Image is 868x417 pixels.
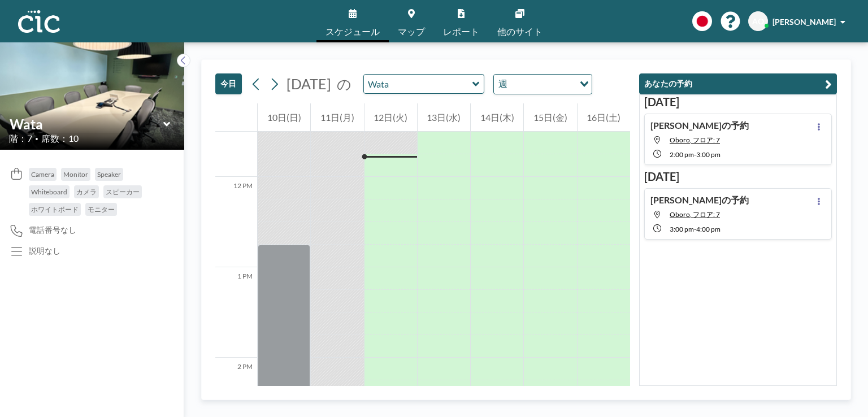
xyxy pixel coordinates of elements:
span: の [337,75,351,93]
h4: [PERSON_NAME]の予約 [650,194,749,206]
span: 電話番号なし [29,225,76,235]
div: 13日(水) [418,103,470,132]
span: レポート [443,27,479,36]
input: Wata [364,75,472,93]
span: 他のサイト [497,27,542,36]
div: 14日(木) [471,103,523,132]
span: Oboro, フロア: 7 [670,210,720,219]
span: 席数：10 [41,133,79,144]
span: Whiteboard [31,188,67,196]
div: 16日(土) [578,103,630,132]
span: 階：7 [9,133,32,144]
span: 2:00 PM [670,150,694,159]
span: マップ [398,27,425,36]
div: Search for option [494,75,592,94]
div: 12日(火) [364,103,417,132]
span: - [694,225,696,233]
div: 10日(日) [258,103,310,132]
span: Camera [31,170,54,179]
span: Speaker [97,170,121,179]
span: [DATE] [287,75,331,92]
span: Monitor [63,170,88,179]
input: Wata [10,116,163,132]
span: 3:00 PM [696,150,721,159]
h3: [DATE] [644,95,832,109]
div: 11日(月) [311,103,363,132]
span: 3:00 PM [670,225,694,233]
div: 11 AM [215,86,257,177]
span: カメラ [76,188,97,196]
input: Search for option [511,77,573,92]
div: 説明なし [29,246,60,256]
button: 今日 [215,73,242,94]
span: スピーカー [106,188,140,196]
span: ホワイトボード [31,205,79,214]
div: 15日(金) [524,103,576,132]
div: 1 PM [215,267,257,358]
button: あなたの予約 [639,73,837,94]
span: AO [752,16,764,27]
h4: [PERSON_NAME]の予約 [650,120,749,131]
div: 12 PM [215,177,257,267]
span: - [694,150,696,159]
span: 週 [496,77,510,92]
h3: [DATE] [644,170,832,184]
span: Oboro, フロア: 7 [670,136,720,144]
img: organization-logo [18,10,60,33]
span: • [35,135,38,142]
span: 4:00 PM [696,225,721,233]
span: モニター [88,205,115,214]
span: スケジュール [325,27,380,36]
span: [PERSON_NAME] [772,17,836,27]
